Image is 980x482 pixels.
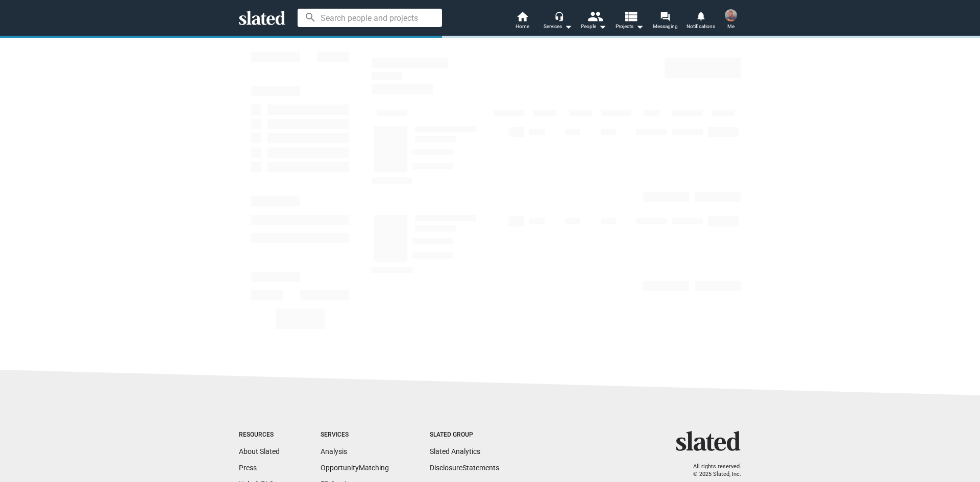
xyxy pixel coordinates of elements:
mat-icon: headset_mic [554,11,563,20]
button: People [576,10,611,33]
span: Home [516,20,529,33]
div: Slated Group [430,431,499,439]
button: Projects [611,10,647,33]
a: DisclosureStatements [430,464,499,472]
mat-icon: home [516,10,528,22]
mat-icon: arrow_drop_down [562,20,574,33]
span: Projects [616,20,644,33]
a: Notifications [683,10,719,33]
mat-icon: arrow_drop_down [633,20,646,33]
span: Notifications [687,20,715,33]
img: Kelvin Reese [725,9,737,21]
mat-icon: view_list [623,9,638,23]
a: Analysis [321,447,347,455]
a: Messaging [647,10,683,33]
input: Search people and projects [298,9,442,27]
a: About Slated [239,447,280,455]
div: People [581,20,606,33]
span: Messaging [653,20,678,33]
a: Slated Analytics [430,447,480,455]
button: Kelvin ReeseMe [719,7,743,34]
mat-icon: people [587,9,602,23]
mat-icon: forum [660,11,670,21]
div: Services [321,431,389,439]
div: Resources [239,431,280,439]
mat-icon: notifications [696,11,705,20]
span: Me [727,20,734,33]
a: Press [239,464,257,472]
a: OpportunityMatching [321,464,389,472]
div: Services [544,20,572,33]
a: Home [504,10,540,33]
button: Services [540,10,576,33]
p: All rights reserved. © 2025 Slated, Inc. [682,463,741,478]
mat-icon: arrow_drop_down [596,20,608,33]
